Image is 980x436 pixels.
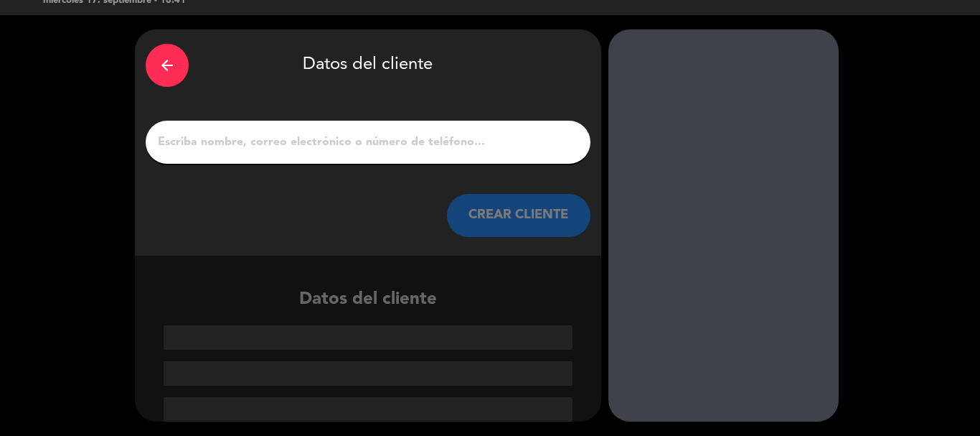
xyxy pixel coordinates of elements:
i: arrow_back [159,57,176,74]
div: Datos del cliente [135,286,601,422]
button: CREAR CLIENTE [447,194,590,237]
input: Escriba nombre, correo electrónico o número de teléfono... [156,132,580,152]
div: Datos del cliente [146,40,590,91]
